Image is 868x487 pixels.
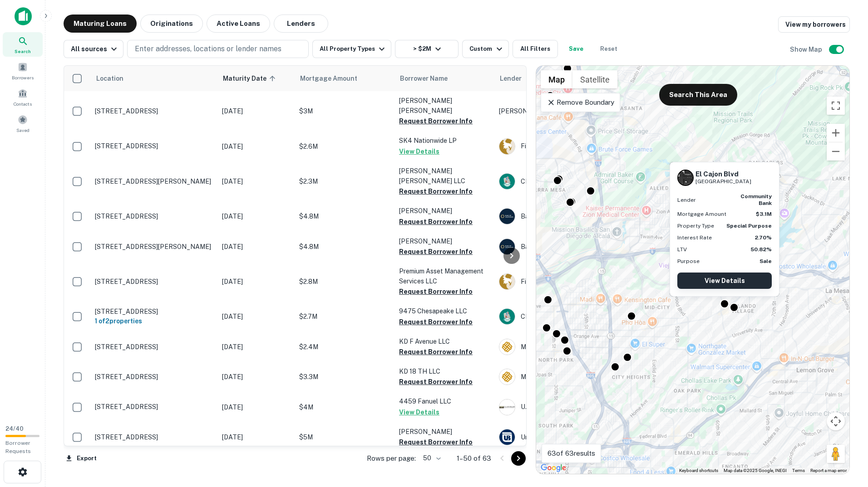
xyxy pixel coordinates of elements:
img: picture [499,369,515,385]
img: picture [499,339,515,355]
span: Contacts [14,100,32,107]
p: $5M [299,432,390,442]
p: Interest Rate [677,234,712,242]
p: [DATE] [222,277,290,287]
button: View Details [399,146,439,157]
button: Active Loans [207,15,270,33]
p: Remove Boundary [547,97,614,108]
div: First Republic [499,138,635,155]
strong: 2.70% [755,234,772,241]
p: $4.8M [299,242,390,252]
th: Maturity Date [217,66,295,91]
button: Request Borrower Info [399,116,473,127]
div: Banc Of [US_STATE] [499,239,635,255]
button: Save your search to get updates of matches that match your search criteria. [562,40,591,58]
button: Lenders [274,15,328,33]
th: Location [90,66,217,91]
img: picture [499,174,515,189]
p: $2.4M [299,342,390,352]
button: Go to next page [511,451,526,466]
button: Custom [462,40,508,58]
div: First Republic [499,273,635,290]
p: $4M [299,402,390,412]
p: $3M [299,106,390,116]
div: U.s. Standard Insurance Company [499,399,635,415]
strong: Sale [759,258,772,264]
img: picture [499,239,515,254]
p: 63 of 63 results [547,448,595,459]
button: Maturing Loans [64,15,137,33]
img: picture [499,209,515,224]
a: View my borrowers [778,16,850,33]
p: [PERSON_NAME] [399,206,490,216]
div: Banc Of [US_STATE] [499,208,635,224]
span: Borrower Name [400,73,448,84]
a: Search [3,32,43,57]
p: [STREET_ADDRESS] [95,278,213,286]
p: [PERSON_NAME] [399,236,490,246]
p: [DATE] [222,342,290,352]
p: [STREET_ADDRESS][PERSON_NAME] [95,243,213,251]
div: Mechanics Bank [499,369,635,385]
th: Mortgage Amount [295,66,395,91]
p: $2.7M [299,312,390,321]
p: Purpose [677,257,700,265]
a: Saved [3,111,43,136]
button: Originations [140,15,203,33]
p: [STREET_ADDRESS] [95,373,213,381]
button: Toggle fullscreen view [827,97,845,115]
p: $2.6M [299,141,390,151]
span: Saved [16,127,30,134]
button: All sources [64,40,123,58]
p: [STREET_ADDRESS] [95,307,213,316]
a: Borrowers [3,58,43,83]
button: > $2M [395,40,459,58]
p: [DATE] [222,372,290,382]
a: Open this area in Google Maps (opens a new window) [538,462,568,474]
span: Mortgage Amount [300,73,369,84]
p: [DATE] [222,242,290,252]
button: Request Borrower Info [399,437,473,448]
button: Keyboard shortcuts [679,468,718,474]
button: All Filters [513,40,558,58]
p: Premium Asset Management Services LLC [399,266,490,286]
p: [DATE] [222,106,290,116]
img: picture [499,429,515,445]
button: Request Borrower Info [399,346,473,357]
div: Chat Widget [823,414,868,458]
p: [DATE] [222,141,290,151]
p: LTV [677,245,687,253]
p: SK4 Nationwide LP [399,136,490,146]
button: Request Borrower Info [399,246,473,257]
p: [STREET_ADDRESS] [95,343,213,351]
strong: community bank [740,193,772,206]
p: [PERSON_NAME] [PERSON_NAME] [399,96,490,116]
h6: 1 of 2 properties [95,316,213,326]
p: [STREET_ADDRESS] [95,403,213,411]
span: 24 / 40 [5,425,24,432]
p: $2.3M [299,176,390,186]
p: $2.8M [299,277,390,287]
button: Zoom out [827,142,845,161]
p: [DATE] [222,176,290,186]
span: Map data ©2025 Google, INEGI [724,468,787,473]
p: [PERSON_NAME] [499,106,635,116]
p: [PERSON_NAME] [399,427,490,437]
img: picture [499,139,515,154]
span: Borrowers [12,74,34,81]
span: Search [15,48,31,55]
div: All sources [71,44,119,54]
button: Map camera controls [827,412,845,430]
button: Reset [594,40,623,58]
div: CDC Small Business Finance [499,308,635,325]
p: KD F Avenue LLC [399,336,490,346]
button: View Details [399,407,439,418]
button: Enter addresses, locations or lender names [127,40,309,58]
p: Enter addresses, locations or lender names [135,44,281,54]
button: Show satellite imagery [572,70,617,88]
p: Rows per page: [367,453,416,464]
img: picture [499,399,515,415]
